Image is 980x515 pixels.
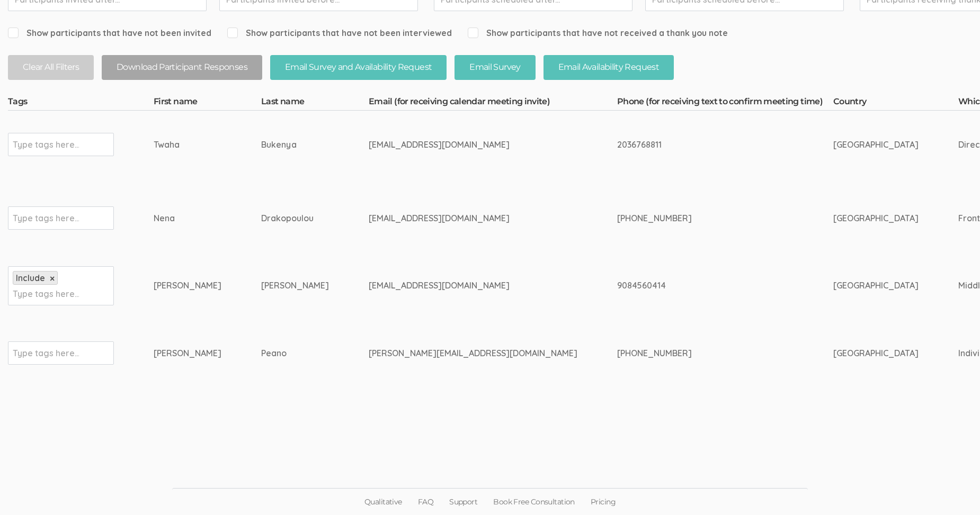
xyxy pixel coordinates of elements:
div: Nena [154,212,221,224]
th: Tags [8,96,154,111]
a: FAQ [410,489,441,515]
div: [PHONE_NUMBER] [617,212,794,224]
a: Book Free Consultation [485,489,583,515]
div: Peano [261,347,329,359]
div: [EMAIL_ADDRESS][DOMAIN_NAME] [369,139,577,151]
a: Pricing [583,489,623,515]
div: Twaha [154,139,221,151]
span: Show participants that have not received a thank you note [468,27,728,39]
button: Email Availability Request [544,55,674,80]
input: Type tags here... [13,211,79,225]
div: Bukenya [261,139,329,151]
button: Email Survey [455,55,535,80]
div: [PERSON_NAME] [154,347,221,359]
th: Country [833,96,958,111]
div: [EMAIL_ADDRESS][DOMAIN_NAME] [369,212,577,224]
a: Qualitative [357,489,410,515]
input: Type tags here... [13,138,79,151]
div: 2036768811 [617,139,794,151]
th: First name [154,96,261,111]
a: × [50,274,55,283]
div: [EMAIL_ADDRESS][DOMAIN_NAME] [369,279,577,292]
div: [GEOGRAPHIC_DATA] [833,279,919,292]
span: Include [16,273,45,283]
button: Email Survey and Availability Request [270,55,447,80]
div: [PERSON_NAME] [154,279,221,292]
input: Type tags here... [13,346,79,360]
div: [GEOGRAPHIC_DATA] [833,139,919,151]
div: [GEOGRAPHIC_DATA] [833,212,919,224]
div: [PERSON_NAME][EMAIL_ADDRESS][DOMAIN_NAME] [369,347,577,359]
iframe: Chat Widget [927,464,980,515]
th: Phone (for receiving text to confirm meeting time) [617,96,833,111]
div: 9084560414 [617,279,794,292]
div: [GEOGRAPHIC_DATA] [833,347,919,359]
div: [PHONE_NUMBER] [617,347,794,359]
span: Show participants that have not been interviewed [227,27,452,39]
input: Type tags here... [13,287,79,301]
th: Email (for receiving calendar meeting invite) [369,96,617,111]
span: Show participants that have not been invited [8,27,211,39]
button: Download Participant Responses [102,55,262,80]
th: Last name [261,96,369,111]
div: Drakopoulou [261,212,329,224]
div: [PERSON_NAME] [261,279,329,292]
a: Support [441,489,485,515]
button: Clear All Filters [8,55,94,80]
